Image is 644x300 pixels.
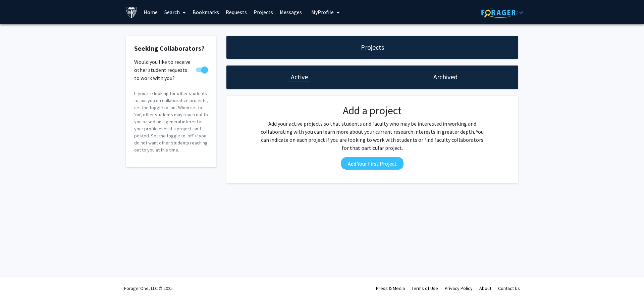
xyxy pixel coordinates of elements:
[361,43,384,52] h1: Projects
[124,276,173,300] div: ForagerOne, LLC © 2025
[250,0,276,24] a: Projects
[481,7,523,18] img: ForagerOne Logo
[259,120,486,152] p: Add your active projects so that students and faculty who may be interested in working and collab...
[5,270,29,295] iframe: Chat
[498,285,520,291] a: Contact Us
[189,0,222,24] a: Bookmarks
[341,157,404,170] button: Add Your First Project
[134,58,193,82] span: Would you like to receive other student requests to work with you?
[311,9,334,15] span: My Profile
[276,0,305,24] a: Messages
[412,285,438,291] a: Terms of Use
[134,90,208,154] p: If you are looking for other students to join you on collaborative projects, set the toggle to ‘o...
[259,104,486,117] h2: Add a project
[161,0,189,24] a: Search
[222,0,250,24] a: Requests
[126,6,138,18] img: Johns Hopkins University Logo
[445,285,473,291] a: Privacy Policy
[140,0,161,24] a: Home
[376,285,405,291] a: Press & Media
[433,72,458,82] h1: Archived
[291,72,308,82] h1: Active
[479,285,491,291] a: About
[134,44,208,52] h2: Seeking Collaborators?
